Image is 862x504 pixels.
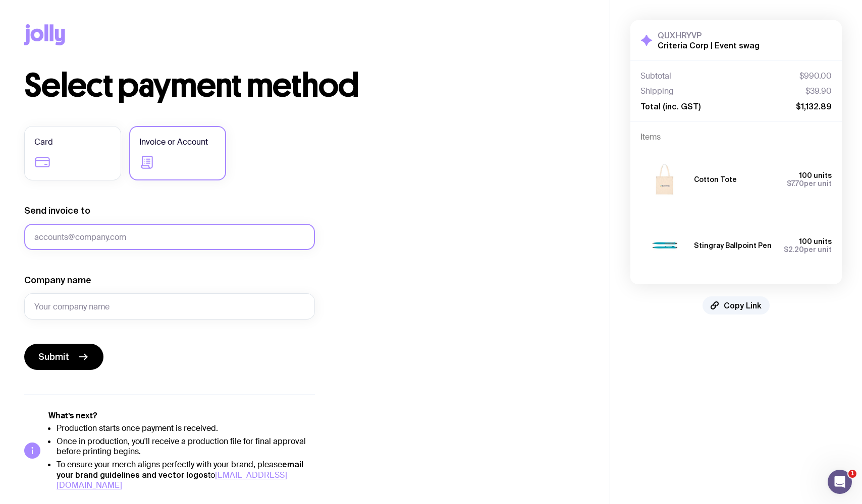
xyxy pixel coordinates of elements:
[48,411,315,421] h5: What’s next?
[24,224,315,250] input: accounts@company.com
[57,436,315,457] li: Once in production, you'll receive a production file for final approval before printing begins.
[799,171,832,179] span: 100 units
[24,344,103,370] button: Submit
[799,237,832,245] span: 100 units
[38,351,69,363] span: Submit
[787,179,804,187] span: $7.70
[799,71,832,81] span: $990.00
[24,70,585,102] h1: Select payment method
[694,241,772,249] h3: Stingray Ballpoint Pen
[828,470,852,494] iframe: Intercom live chat
[848,470,856,478] span: 1
[796,101,832,111] span: $1,132.89
[640,86,674,96] span: Shipping
[139,136,208,148] span: Invoice or Account
[24,274,91,286] label: Company name
[24,293,315,320] input: Your company name
[787,179,832,187] span: per unit
[57,459,315,490] li: To ensure your merch aligns perfectly with your brand, please to
[24,205,90,217] label: Send invoice to
[703,296,770,314] button: Copy Link
[784,245,804,254] span: $2.20
[640,101,701,111] span: Total (inc. GST)
[784,245,832,254] span: per unit
[57,470,287,490] a: [EMAIL_ADDRESS][DOMAIN_NAME]
[57,423,315,433] li: Production starts once payment is received.
[658,40,760,50] h2: Criteria Corp | Event swag
[34,136,53,148] span: Card
[694,175,737,183] h3: Cotton Tote
[658,30,760,40] h3: QUXHRYVP
[724,300,762,310] span: Copy Link
[805,86,832,96] span: $39.90
[640,71,671,81] span: Subtotal
[640,132,832,142] h4: Items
